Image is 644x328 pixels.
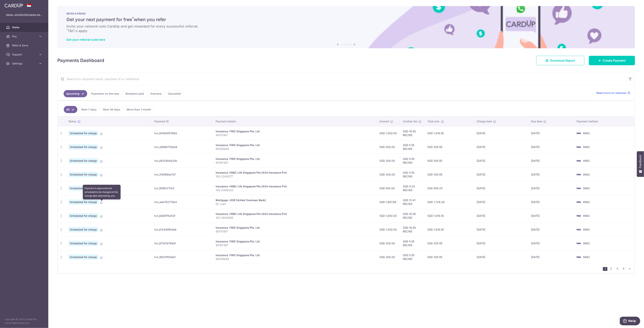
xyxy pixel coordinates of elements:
td: [DATE] [474,126,528,140]
div: Insurance. FWD Singapore Pte. Ltd [216,240,373,243]
span: Scheduled for charge [68,158,98,163]
p: EC Loan [216,202,373,206]
td: SGD 1,000.00 [376,126,400,140]
td: SGD 5.55 REC185 [400,154,424,168]
p: 102-2642696 [216,216,373,220]
td: [DATE] [528,126,574,140]
td: txn_81307e789ef [151,236,213,250]
a: Next 30 days [101,106,123,113]
img: Bank Card [575,214,582,218]
td: [DATE] [528,236,574,250]
th: Payment details [213,116,376,126]
h5: Get your next payment for free when you refer [66,17,626,23]
td: SGD 305.55 [424,168,474,181]
span: 9982 [583,214,590,217]
td: SGD 305.55 [424,236,474,250]
span: Home [12,25,37,29]
td: SGD 300.00 [376,236,400,250]
img: Bank Card [575,159,582,163]
span: Scheduled for charge [68,131,98,136]
td: [DATE] [474,168,528,181]
td: SGD 5.55 REC185 [400,140,424,154]
td: txn_f6031f05a93 [151,250,213,264]
a: 4 [621,266,626,271]
img: CardUp [5,3,23,8]
p: 80167387 [216,243,373,247]
td: SGD 1,697.88 [376,195,400,209]
td: txn_0612904a30b [151,154,213,168]
div: Insurance. FWD Singapore Pte. Ltd [216,226,373,230]
span: 9982 [583,255,590,259]
p: 80054649 [216,147,373,151]
td: txn_e5896725e44 [151,140,213,154]
span: Charge date [477,120,492,123]
p: 80054649 [216,257,373,261]
div: Payment is approved and scheduled to be charged on the charge date selected by you. [83,185,121,199]
span: Scheduled for charge [68,227,98,232]
img: RAF banner [57,6,635,48]
p: 80170167 [216,133,373,137]
a: 3 [615,266,620,271]
img: Bank Card [575,131,582,136]
td: [DATE] [528,209,574,223]
td: SGD 500.00 [376,181,400,195]
p: 80170167 [216,230,373,233]
td: SGD 1,018.50 [424,209,474,223]
td: SGD 5.55 REC185 [400,168,424,181]
span: CardUp fee [403,120,417,123]
td: SGD 305.55 [424,154,474,168]
div: Insurance. HSBC Life Singapore Pte (AXA Insurance Pvt) [216,212,373,216]
span: Feedback [639,155,642,168]
span: Support [12,53,37,56]
td: [DATE] [474,181,528,195]
td: txn_31bf98be72f [151,168,213,181]
span: 9982 [583,242,590,245]
td: SGD 300.00 [376,154,400,168]
a: Overdue [148,90,164,97]
p: [EMAIL_ADDRESS][DOMAIN_NAME] [6,13,42,17]
button: Feedback - Show survey [637,151,644,177]
span: 9982 [583,159,590,162]
a: 2 [609,266,613,271]
a: Download Report [536,56,584,65]
td: SGD 5.55 REC185 [400,250,424,264]
p: REFER A FRIEND [66,12,626,15]
td: [DATE] [474,195,528,209]
span: Scheduled for charge [68,172,98,177]
span: Scheduled for charge [68,144,98,150]
th: Payment method [574,116,635,126]
td: [DATE] [474,140,528,154]
td: txn_ade762710b4 [151,195,213,209]
a: More than 1 month [124,106,154,113]
a: All [64,106,77,113]
td: SGD 5.55 REC185 [400,236,424,250]
a: Read more on statuses [596,91,630,95]
td: SGD 1,729.29 [424,195,474,209]
td: txn_5fdffc071b3 [151,181,213,195]
span: Settings [12,62,37,65]
img: Bank Card [575,145,582,149]
div: Insurance. FWD Singapore Pte. Ltd [216,157,373,161]
td: [DATE] [528,195,574,209]
td: [DATE] [474,154,528,168]
div: Insurance. HSBC Life Singapore Pte (AXA Insurance Pvt) [216,171,373,175]
span: Scheduled for charge [68,254,98,260]
iframe: Opens a widget where you can find more information [620,317,640,326]
td: [DATE] [474,236,528,250]
td: SGD 305.55 [424,140,474,154]
h6: Invite your network onto CardUp and get rewarded for every successful referral. T&C's apply [66,24,626,33]
td: SGD 9.25 REC185 [400,181,424,195]
td: SGD 1,018.50 [424,126,474,140]
span: Scheduled for charge [68,213,98,218]
td: SGD 31.41 REC185 [400,195,424,209]
nav: pager [603,264,634,273]
a: Next 7 days [79,106,99,113]
li: 1 [603,267,607,271]
span: Amount [379,120,389,123]
td: [DATE] [528,140,574,154]
td: txn_67c649f04a9 [151,223,213,236]
input: Search by recipient name, payment id or reference [58,73,626,85]
td: [DATE] [528,250,574,264]
td: [DATE] [474,250,528,264]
